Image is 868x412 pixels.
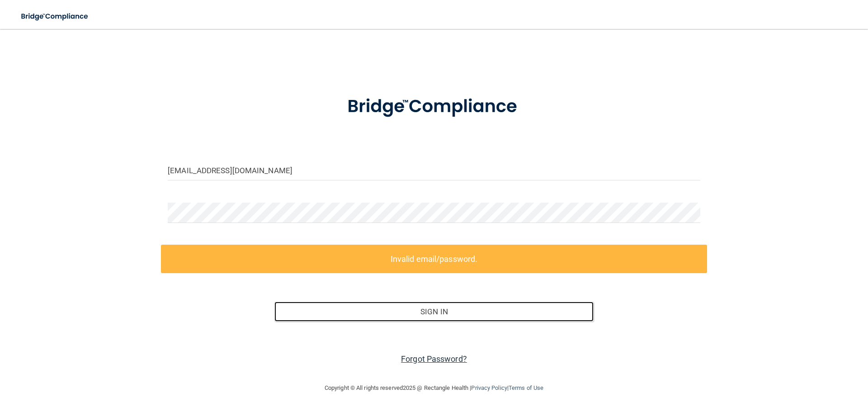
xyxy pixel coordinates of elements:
img: bridge_compliance_login_screen.278c3ca4.svg [14,7,97,26]
input: Email [168,160,700,180]
img: bridge_compliance_login_screen.278c3ca4.svg [329,83,539,130]
div: Copyright © All rights reserved 2025 @ Rectangle Health | | [269,374,599,403]
label: Invalid email/password. [161,245,707,273]
a: Terms of Use [509,384,543,391]
a: Privacy Policy [471,384,507,391]
a: Forgot Password? [401,354,467,364]
button: Sign In [274,302,594,322]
